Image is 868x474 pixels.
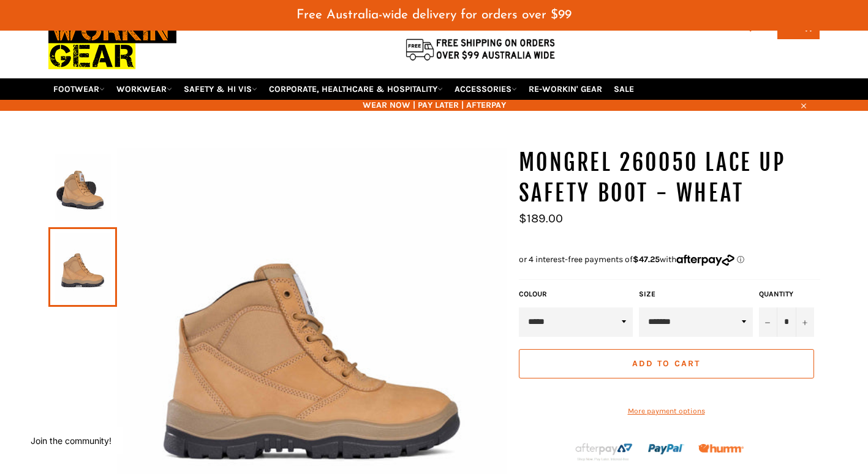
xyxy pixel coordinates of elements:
button: Add to Cart [519,349,814,378]
a: ACCESSORIES [450,78,522,100]
img: Afterpay-Logo-on-dark-bg_large.png [574,442,634,462]
img: paypal.png [648,431,684,467]
a: CORPORATE, HEALTHCARE & HOSPITALITY [264,78,448,100]
img: Flat $9.95 shipping Australia wide [404,36,557,62]
span: WEAR NOW | PAY LATER | AFTERPAY [48,99,820,111]
a: More payment options [519,406,814,416]
a: RE-WORKIN' GEAR [524,78,607,100]
h1: MONGREL 260050 LACE UP SAFETY BOOT - WHEAT [519,148,820,208]
a: SALE [609,78,639,100]
span: Add to Cart [632,358,700,369]
img: MONGREL 260050 LACE UP SAFETY BOOT - WHEAT [55,154,111,221]
label: Size [639,289,753,299]
span: Free Australia-wide delivery for orders over $99 [296,9,572,21]
span: $189.00 [519,211,563,225]
img: Humm_core_logo_RGB-01_300x60px_small_195d8312-4386-4de7-b182-0ef9b6303a37.png [698,444,744,453]
a: SAFETY & HI VIS [179,78,262,100]
button: Increase item quantity by one [796,307,814,337]
label: Quantity [759,289,814,299]
a: FOOTWEAR [48,78,110,100]
button: Join the community! [31,435,111,446]
img: Workin Gear leaders in Workwear, Safety Boots, PPE, Uniforms. Australia's No.1 in Workwear [48,9,176,78]
a: WORKWEAR [111,78,177,100]
button: Reduce item quantity by one [759,307,777,337]
label: COLOUR [519,289,633,299]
